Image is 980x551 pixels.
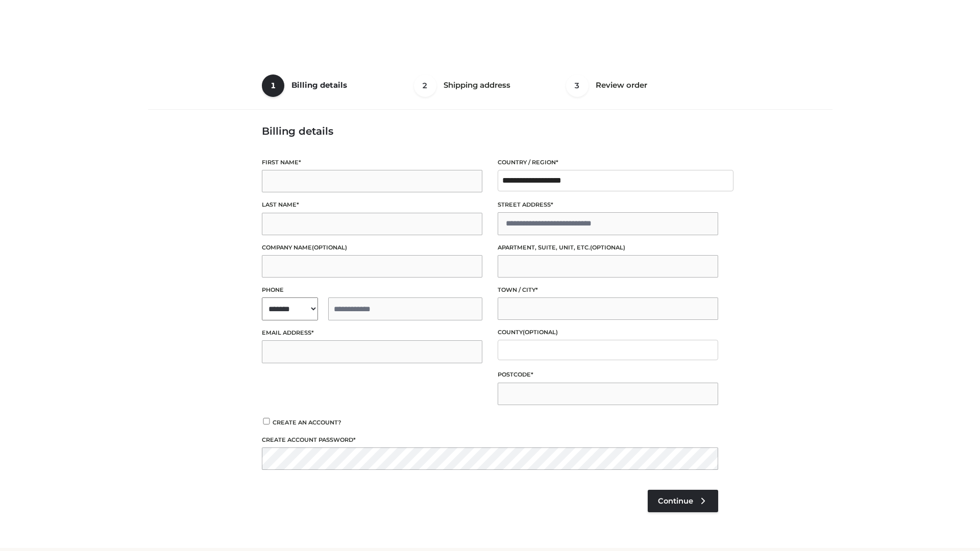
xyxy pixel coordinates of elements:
label: Phone [262,285,482,295]
span: (optional) [590,244,625,251]
span: Billing details [291,80,347,90]
label: Apartment, suite, unit, etc. [498,243,718,253]
label: Company name [262,243,482,253]
label: County [498,328,718,337]
span: 2 [414,74,436,97]
label: Last name [262,200,482,210]
label: Email address [262,328,482,338]
span: Continue [658,496,693,506]
label: Create account password [262,435,718,445]
span: Create an account? [273,419,341,426]
a: Continue [648,490,718,512]
input: Create an account? [262,418,271,424]
span: Shipping address [444,80,510,90]
label: Town / City [498,285,718,295]
h3: Billing details [262,125,718,137]
label: Postcode [498,370,718,380]
span: 3 [566,74,589,97]
span: (optional) [312,244,347,251]
label: Street address [498,200,718,210]
label: First name [262,158,482,167]
span: (optional) [523,329,558,336]
label: Country / Region [498,158,718,167]
span: 1 [262,74,284,97]
span: Review order [596,80,647,90]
